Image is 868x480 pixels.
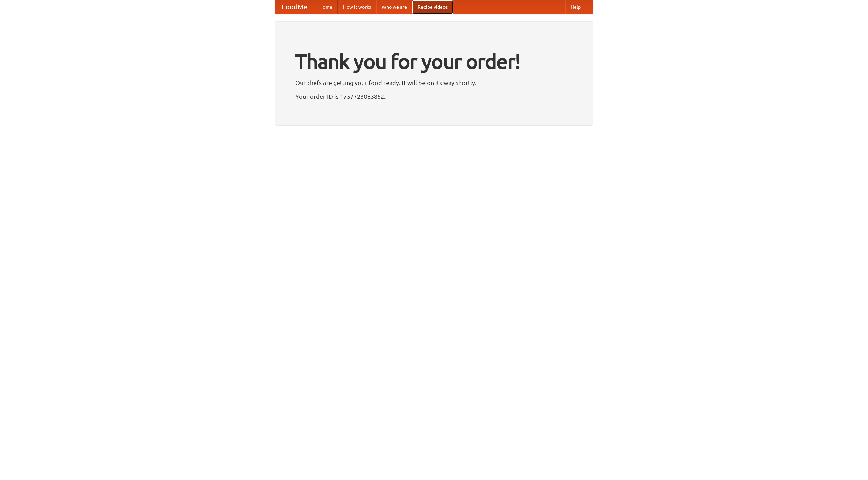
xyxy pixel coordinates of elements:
a: Who we are [376,0,412,14]
h1: Thank you for your order! [295,45,573,78]
p: Our chefs are getting your food ready. It will be on its way shortly. [295,78,573,88]
a: Recipe videos [412,0,453,14]
a: FoodMe [275,0,314,14]
p: Your order ID is 1757723083852. [295,91,573,101]
a: Home [314,0,338,14]
a: How it works [338,0,376,14]
a: Help [565,0,586,14]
